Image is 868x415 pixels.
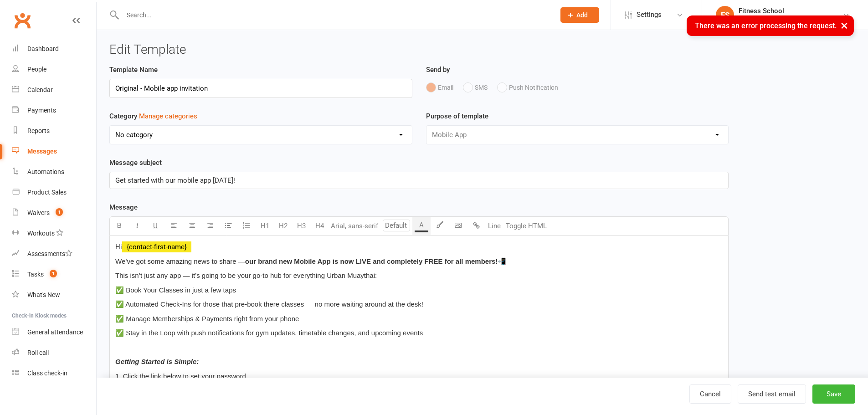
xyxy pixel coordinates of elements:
[115,272,377,279] span: This isn’t just any app — it’s going to be your go-to hub for everything Urban Muaythai:
[12,121,96,141] a: Reports
[12,182,96,203] a: Product Sales
[12,80,96,100] a: Calendar
[11,9,34,32] a: Clubworx
[115,243,122,251] span: Hi
[115,329,423,337] span: ✅ Stay in the Loop with push notifications for gym updates, timetable changes, and upcoming events
[27,271,44,278] div: Tasks
[12,343,96,363] a: Roll call
[245,257,498,265] span: our brand new Mobile App is now LIVE and completely FREE for all members!
[576,11,588,19] span: Add
[383,220,410,231] input: Default
[27,66,46,73] div: People
[27,369,67,377] div: Class check-in
[12,203,96,223] a: Waivers 1
[12,39,96,59] a: Dashboard
[12,59,96,80] a: People
[109,43,855,57] h3: Edit Template
[836,15,853,35] button: ×
[27,250,72,257] div: Assessments
[115,315,299,323] span: ✅ Manage Memberships & Payments right from your phone
[27,86,53,93] div: Calendar
[739,15,842,23] div: [PERSON_NAME]'s Swimming School
[146,217,164,235] button: U
[560,7,599,23] button: Add
[27,349,49,356] div: Roll call
[139,111,197,122] button: Category
[27,291,60,298] div: What's New
[27,168,64,175] div: Automations
[56,208,63,216] span: 1
[274,217,292,235] button: H2
[738,384,806,404] button: Send test email
[120,9,549,21] input: Search...
[109,111,197,122] label: Category
[12,363,96,384] a: Class kiosk mode
[485,217,503,235] button: Line
[329,217,380,235] button: Arial, sans-serif
[115,372,246,380] span: 1. Click the link below to set your password
[153,222,158,230] span: U
[12,264,96,285] a: Tasks 1
[637,5,662,25] span: Settings
[256,217,274,235] button: H1
[12,223,96,244] a: Workouts
[426,111,488,122] label: Purpose of template
[689,384,731,404] a: Cancel
[687,15,854,36] div: There was an error processing the request.
[716,6,734,24] div: FS
[412,217,431,235] button: A
[27,107,56,114] div: Payments
[115,358,199,365] span: Getting Started is Simple:
[12,162,96,182] a: Automations
[27,45,59,52] div: Dashboard
[12,244,96,264] a: Assessments
[115,300,423,308] span: ✅ Automated Check-Ins for those that pre-book there classes — no more waiting around at the desk!
[27,328,83,336] div: General attendance
[115,286,236,294] span: ✅ Book Your Classes in just a few taps
[498,257,506,265] span: 📲
[426,64,450,75] label: Send by
[12,285,96,305] a: What's New
[27,127,50,134] div: Reports
[12,100,96,121] a: Payments
[12,322,96,343] a: General attendance kiosk mode
[109,202,138,213] label: Message
[27,230,55,237] div: Workouts
[310,217,329,235] button: H4
[739,7,842,15] div: Fitness School
[12,141,96,162] a: Messages
[503,217,549,235] button: Toggle HTML
[50,270,57,277] span: 1
[292,217,310,235] button: H3
[27,209,50,216] div: Waivers
[109,64,158,75] label: Template Name
[115,176,235,184] span: Get started with our mobile app [DATE]!
[109,157,162,168] label: Message subject
[27,148,57,155] div: Messages
[812,384,855,404] button: Save
[115,257,245,265] span: We’ve got some amazing news to share —
[27,189,67,196] div: Product Sales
